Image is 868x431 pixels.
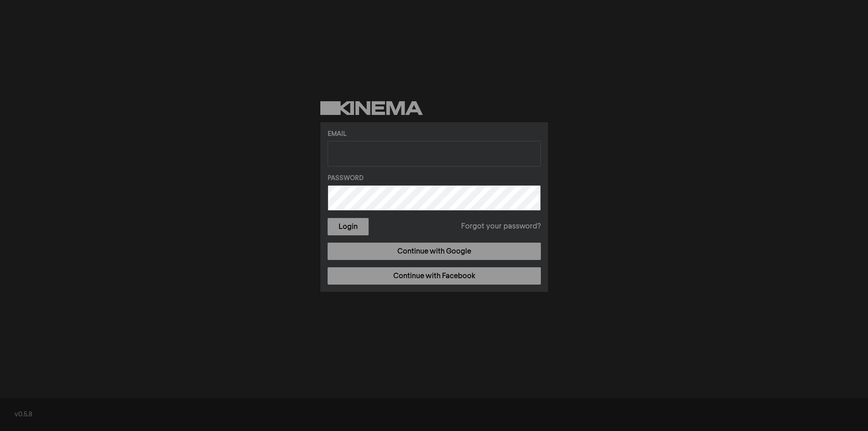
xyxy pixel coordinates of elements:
a: Forgot your password? [461,221,541,232]
label: Password [328,174,541,183]
a: Continue with Facebook [328,267,541,285]
a: Continue with Google [328,243,541,260]
div: v0.5.8 [15,410,853,420]
label: Email [328,130,541,139]
button: Login [328,218,369,235]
